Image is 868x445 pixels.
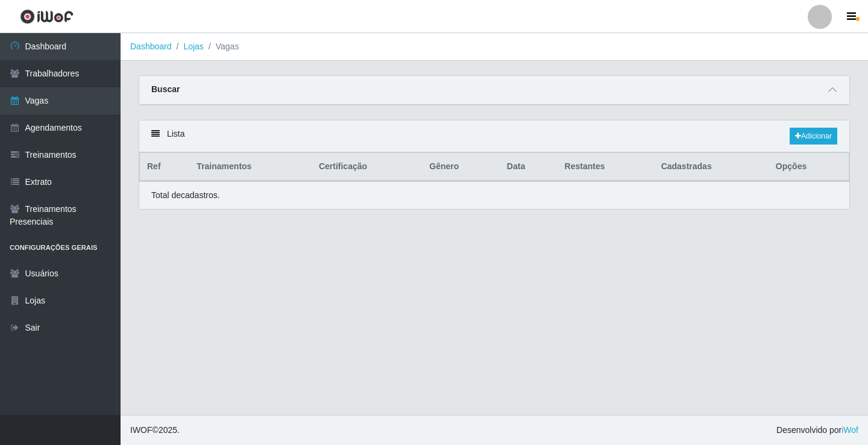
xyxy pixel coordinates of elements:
[422,153,500,181] th: Gênero
[769,153,849,181] th: Opções
[130,42,172,51] a: Dashboard
[130,425,153,435] span: IWOF
[189,153,312,181] th: Trainamentos
[654,153,769,181] th: Cadastradas
[139,120,849,152] div: Lista
[151,189,220,202] p: Total de cadastros.
[841,425,858,435] a: iWof
[20,9,74,24] img: CoreUI Logo
[183,42,203,51] a: Lojas
[776,424,858,437] span: Desenvolvido por
[130,424,180,437] span: © 2025 .
[500,153,558,181] th: Data
[140,153,190,181] th: Ref
[151,84,180,94] strong: Buscar
[121,33,868,61] nav: breadcrumb
[790,128,837,145] a: Adicionar
[204,40,239,53] li: Vagas
[312,153,422,181] th: Certificação
[558,153,654,181] th: Restantes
